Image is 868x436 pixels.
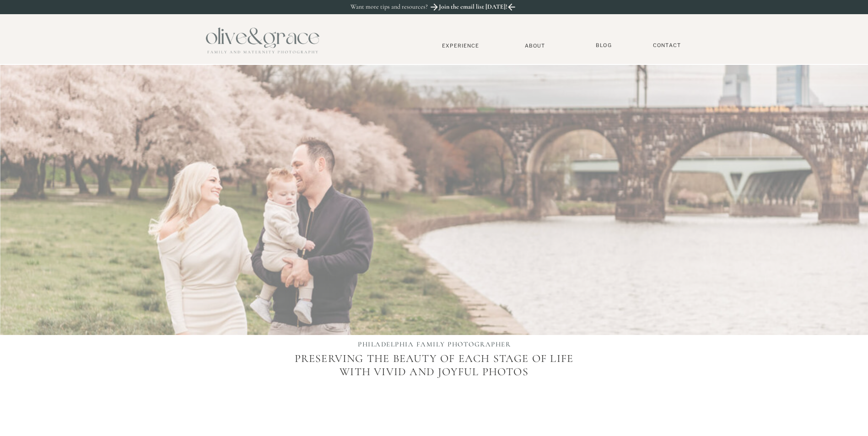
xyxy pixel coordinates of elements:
p: Preserving the beauty of each stage of life with vivid and joyful photos [287,352,581,409]
a: BLOG [593,42,615,49]
a: Contact [649,42,685,49]
a: About [521,43,549,48]
p: Want more tips and resources? [350,3,447,11]
a: Join the email list [DATE]! [438,3,508,13]
a: Experience [431,43,491,49]
h1: PHILADELPHIA FAMILY PHOTOGRAPHER [337,340,532,350]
